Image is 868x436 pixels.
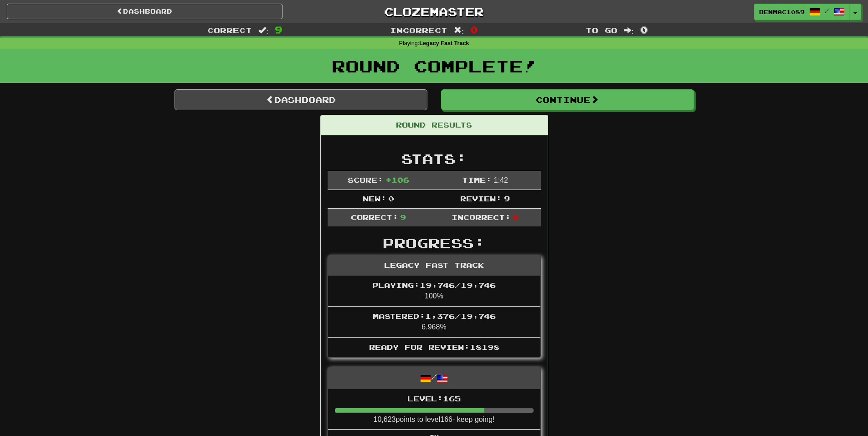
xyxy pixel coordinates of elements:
[328,276,540,307] li: 100%
[759,8,805,16] span: benmac1089
[513,213,519,221] span: 0
[372,281,496,289] span: Playing: 19,746 / 19,746
[470,24,478,35] span: 0
[328,151,541,166] h2: Stats:
[328,256,540,276] div: Legacy Fast Track
[373,312,496,320] span: Mastered: 1,376 / 19,746
[363,194,386,203] span: New:
[825,7,829,14] span: /
[454,26,464,34] span: :
[3,57,865,75] h1: Round Complete!
[275,24,282,35] span: 9
[296,4,572,20] a: Clozemaster
[328,236,541,251] h2: Progress:
[494,176,508,184] span: 1 : 42
[586,26,617,35] span: To go
[328,389,540,430] li: 10,623 points to level 166 - keep going!
[385,175,409,184] span: + 106
[207,26,252,35] span: Correct
[328,367,540,389] div: /
[452,213,511,221] span: Incorrect:
[462,175,492,184] span: Time:
[754,4,850,20] a: benmac1089 /
[407,394,461,403] span: Level: 165
[504,194,510,203] span: 9
[351,213,398,221] span: Correct:
[441,89,694,110] button: Continue
[390,26,447,35] span: Incorrect
[640,24,648,35] span: 0
[7,4,282,19] a: Dashboard
[369,343,499,351] span: Ready for Review: 18198
[624,26,634,34] span: :
[321,115,548,135] div: Round Results
[348,175,383,184] span: Score:
[258,26,268,34] span: :
[460,194,502,203] span: Review:
[400,213,406,221] span: 9
[419,40,469,46] strong: Legacy Fast Track
[388,194,394,203] span: 0
[175,89,427,110] a: Dashboard
[328,306,540,338] li: 6.968%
